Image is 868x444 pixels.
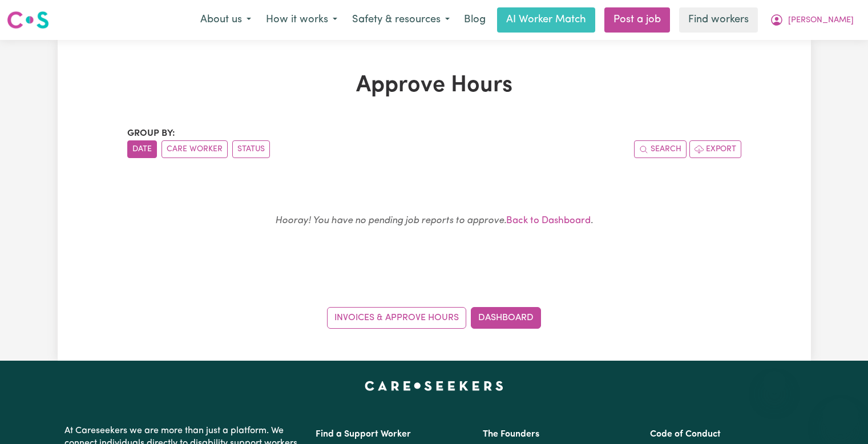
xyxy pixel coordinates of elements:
button: Export [689,140,741,158]
a: Dashboard [471,307,541,329]
button: Search [634,140,687,158]
em: Hooray! You have no pending job reports to approve. [275,216,506,225]
a: The Founders [483,430,539,439]
button: Safety & resources [345,8,457,32]
h1: Approve Hours [127,72,741,99]
button: About us [193,8,259,32]
iframe: Close message [763,371,786,394]
a: Careseekers logo [7,7,49,33]
button: My Account [762,8,861,32]
a: Code of Conduct [650,430,721,439]
a: Post a job [604,7,670,33]
a: Careseekers home page [365,381,503,390]
iframe: Button to launch messaging window [822,398,859,435]
a: Find a Support Worker [316,430,411,439]
button: How it works [259,8,345,32]
button: sort invoices by care worker [162,140,228,158]
a: Blog [457,7,492,33]
span: [PERSON_NAME] [788,14,854,27]
small: . [275,216,593,225]
span: Group by: [127,129,175,138]
a: Invoices & Approve Hours [327,307,466,329]
img: Careseekers logo [7,10,49,30]
button: sort invoices by date [127,140,157,158]
a: Find workers [679,7,758,33]
button: sort invoices by paid status [232,140,270,158]
a: Back to Dashboard [506,216,591,225]
a: AI Worker Match [497,7,595,33]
